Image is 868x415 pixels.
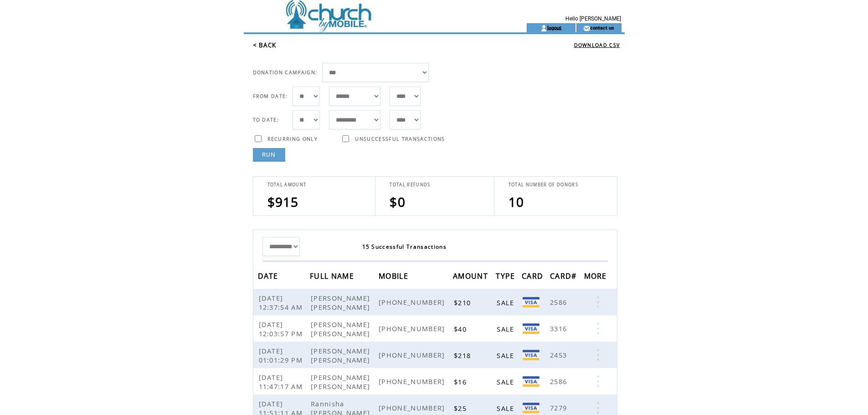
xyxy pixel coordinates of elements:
[550,350,569,359] span: 2453
[454,377,469,386] span: $16
[550,269,579,286] span: CARD#
[453,269,490,286] span: AMOUNT
[454,298,473,307] span: $210
[453,273,490,278] a: AMOUNT
[497,298,516,307] span: SALE
[258,273,281,278] a: DATE
[508,182,578,188] span: TOTAL NUMBER OF DONORS
[522,269,545,286] span: CARD
[379,350,447,359] span: [PHONE_NUMBER]
[253,148,285,162] a: RUN
[497,324,516,333] span: SALE
[523,297,539,307] img: Visa
[550,377,569,386] span: 2586
[565,15,621,22] span: Hello [PERSON_NAME]
[390,193,406,210] span: $0
[259,373,305,391] span: [DATE] 11:47:17 AM
[550,403,569,412] span: 7279
[583,25,590,32] img: contact_us_icon.gif
[379,273,411,278] a: MOBILE
[355,136,445,142] span: UNSUCCESSFUL TRANSACTIONS
[253,69,318,76] span: DONATION CAMPAIGN:
[311,373,372,391] span: [PERSON_NAME] [PERSON_NAME]
[508,193,524,210] span: 10
[574,42,620,48] a: DOWNLOAD CSV
[547,25,561,31] a: logout
[362,243,447,251] span: 15 Successful Transactions
[259,346,305,364] span: [DATE] 01:01:29 PM
[379,269,411,286] span: MOBILE
[584,269,609,286] span: MORE
[259,293,305,312] span: [DATE] 12:37:54 AM
[540,25,547,32] img: account_icon.gif
[454,351,473,360] span: $218
[590,25,614,31] a: contact us
[497,351,516,360] span: SALE
[253,41,277,49] a: < BACK
[311,320,372,338] span: [PERSON_NAME] [PERSON_NAME]
[523,376,539,387] img: Visa
[259,320,305,338] span: [DATE] 12:03:57 PM
[267,136,318,142] span: RECURRING ONLY
[497,404,516,413] span: SALE
[390,182,430,188] span: TOTAL REFUNDS
[379,324,447,333] span: [PHONE_NUMBER]
[311,346,372,364] span: [PERSON_NAME] [PERSON_NAME]
[550,297,569,307] span: 2586
[550,324,569,333] span: 3316
[550,273,579,278] a: CARD#
[253,117,279,123] span: TO DATE:
[454,324,469,333] span: $40
[523,403,539,413] img: Visa
[267,182,307,188] span: TOTAL AMOUNT
[497,377,516,386] span: SALE
[258,269,281,286] span: DATE
[523,350,539,360] img: Visa
[496,269,517,286] span: TYPE
[267,193,299,210] span: $915
[523,323,539,334] img: Visa
[379,403,447,412] span: [PHONE_NUMBER]
[454,404,469,413] span: $25
[253,93,288,99] span: FROM DATE:
[311,293,372,312] span: [PERSON_NAME] [PERSON_NAME]
[310,269,356,286] span: FULL NAME
[496,273,517,278] a: TYPE
[379,297,447,307] span: [PHONE_NUMBER]
[522,273,545,278] a: CARD
[310,273,356,278] a: FULL NAME
[379,377,447,386] span: [PHONE_NUMBER]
